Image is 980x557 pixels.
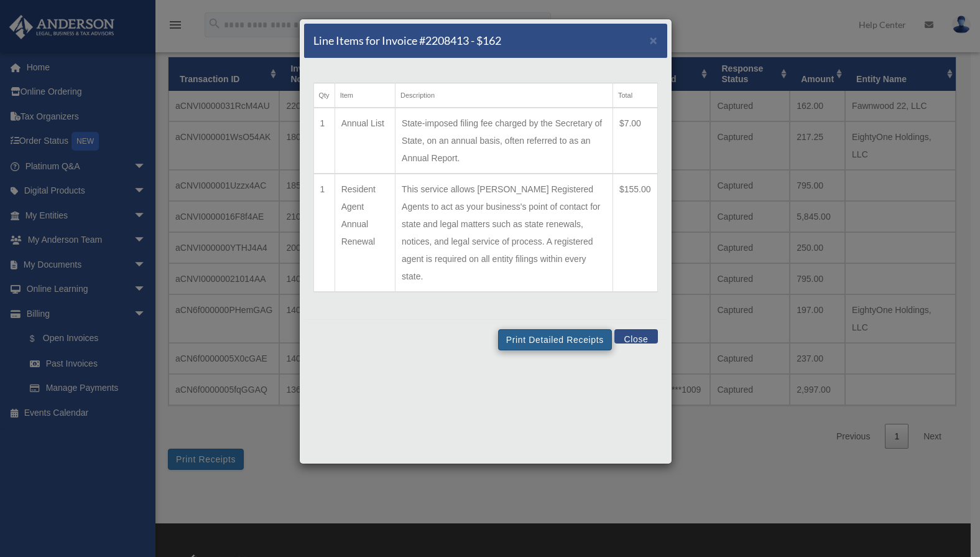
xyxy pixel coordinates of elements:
[612,108,657,174] td: $7.00
[335,174,395,292] td: Resident Agent Annual Renewal
[335,83,395,108] th: Item
[395,108,613,174] td: State-imposed filing fee charged by the Secretary of State, on an annual basis, often referred to...
[614,329,657,344] button: Close
[650,33,658,47] span: ×
[335,108,395,174] td: Annual List
[612,174,657,292] td: $155.00
[313,83,335,108] th: Qty
[650,34,658,47] button: Close
[612,83,657,108] th: Total
[313,108,335,174] td: 1
[313,174,335,292] td: 1
[395,83,613,108] th: Description
[498,329,612,350] button: Print Detailed Receipts
[395,174,613,292] td: This service allows [PERSON_NAME] Registered Agents to act as your business's point of contact fo...
[313,33,501,49] h5: Line Items for Invoice #2208413 - $162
